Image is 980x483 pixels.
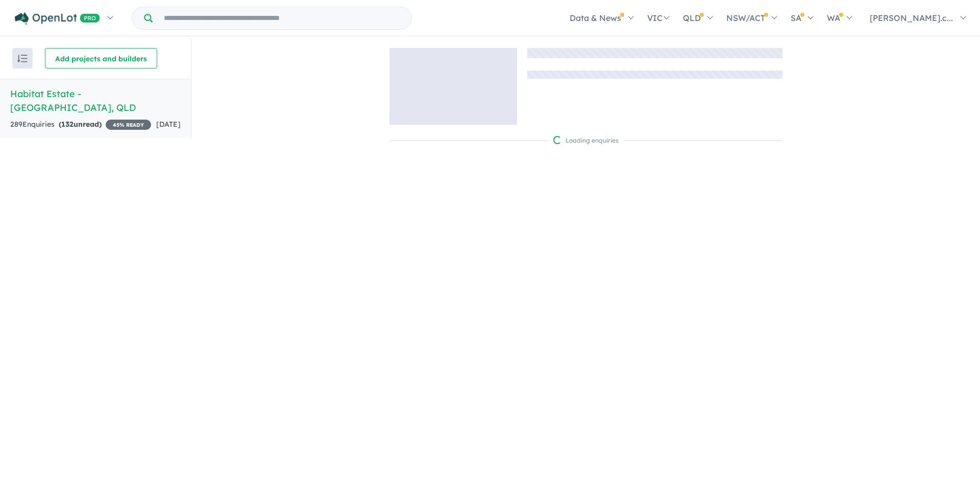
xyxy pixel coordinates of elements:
[10,87,181,114] h5: Habitat Estate - [GEOGRAPHIC_DATA] , QLD
[10,119,151,131] div: 289 Enquir ies
[45,48,157,68] button: Add projects and builders
[59,120,102,129] strong: ( unread)
[156,120,181,129] span: [DATE]
[553,135,619,146] div: Loading enquiries
[15,12,100,25] img: Openlot PRO Logo White
[17,55,28,62] img: sort.svg
[155,7,409,29] input: Try estate name, suburb, builder or developer
[870,13,953,23] span: [PERSON_NAME].c...
[106,120,151,130] span: 45 % READY
[61,120,73,129] span: 132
